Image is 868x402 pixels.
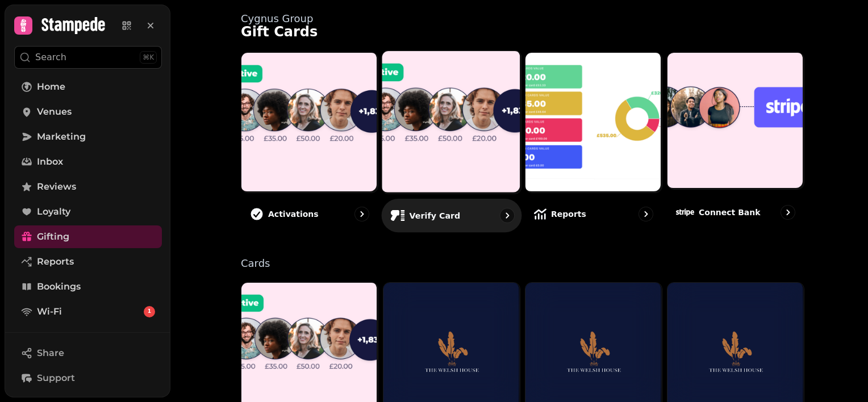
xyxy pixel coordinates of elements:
span: Inbox [37,155,63,169]
span: Reports [37,255,74,269]
span: Support [37,371,75,385]
a: Gifting [14,225,162,248]
span: Venues [37,105,72,119]
div: ⌘K [140,51,157,64]
a: Reviews [14,175,162,198]
svg: go to [502,210,513,221]
svg: go to [782,207,794,218]
a: Wi-Fi1 [14,300,162,323]
p: Search [35,51,66,64]
img: aHR0cHM6Ly9maWxlcy5zdGFtcGVkZS5haS8xNWYzMTIzNC1kNGYzLTExZWItOGFjNC0wMjBmNjMwNjNhYWIvbWVkaWEvYjJiY... [537,328,650,374]
span: Reviews [37,180,76,194]
a: Bookings [14,275,162,298]
img: aHR0cHM6Ly9maWxlcy5zdGFtcGVkZS5haS8xNWYzMTIzNC1kNGYzLTExZWItOGFjNC0wMjBmNjMwNjNhYWIvbWVkaWEvYjJiY... [679,328,792,374]
p: Cygnus Group [241,14,804,24]
a: Venues [14,101,162,123]
p: Cards [241,258,804,269]
img: aHR0cHM6Ly9maWxlcy5zdGFtcGVkZS5haS8xNWYzMTIzNC1kNGYzLTExZWItOGFjNC0wMjBmNjMwNjNhYWIvbWVkaWEvYjJiY... [395,328,508,374]
button: Support [14,367,162,390]
p: Verify card [410,210,461,221]
button: Share [14,342,162,365]
img: Reports [524,52,661,191]
span: 1 [148,308,151,316]
span: Home [37,80,65,94]
p: Connect bank [699,207,761,218]
span: Loyalty [37,205,70,219]
a: Loyalty [14,200,162,223]
a: Inbox [14,150,162,173]
span: Gifting [37,230,69,244]
span: Bookings [37,280,81,294]
span: Share [37,346,64,360]
a: Connect bankConnect bank [667,52,804,231]
img: Activations [240,52,377,191]
h1: Gift Cards [241,25,804,39]
img: Connect bank [666,52,803,188]
a: Home [14,76,162,98]
svg: go to [640,208,652,220]
span: Wi-Fi [37,305,62,319]
a: Marketing [14,125,162,148]
a: Verify cardVerify card [382,51,522,232]
svg: go to [356,208,368,220]
img: Verify card [381,50,520,192]
p: Reports [551,208,586,220]
a: ActivationsActivations [241,52,378,231]
a: ReportsReports [525,52,662,231]
p: Activations [268,208,319,220]
button: Search⌘K [14,46,162,69]
a: Reports [14,250,162,273]
span: Marketing [37,130,86,144]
